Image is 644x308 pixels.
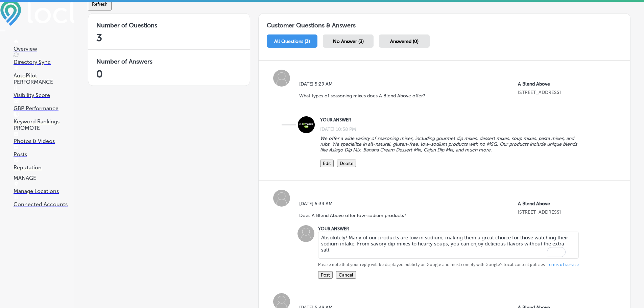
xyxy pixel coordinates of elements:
span: All Questions (3) [274,39,310,44]
span: No Answer (3) [333,39,364,44]
p: A Blend Above [518,81,582,87]
label: YOUR ANSWER [320,117,580,122]
p: 289 Westmeadow Pl [518,90,582,95]
textarea: To enrich screen reader interactions, please activate Accessibility in Grammarly extension settings [318,232,579,259]
p: Photos & Videos [14,138,74,144]
p: Reputation [14,164,74,171]
h3: Number of Answers [96,58,242,65]
p: Please note that your reply will be displayed publicly on Google and must comply with Google's lo... [318,262,579,268]
a: GBP Performance [14,99,74,112]
h1: Customer Questions & Answers [259,14,630,32]
p: Visibility Score [14,92,74,98]
p: PROMOTE [14,125,74,131]
p: GBP Performance [14,105,74,112]
label: YOUR ANSWER [318,226,349,231]
p: 289 Westmeadow Pl [518,209,582,215]
p: We offer a wide variety of seasoning mixes, including gourmet dip mixes, dessert mixes, soup mixe... [320,136,580,153]
p: Directory Sync [14,59,74,65]
a: Directory Sync [14,52,74,65]
a: Reputation [14,158,74,171]
label: [DATE] 5:29 AM [299,81,430,87]
button: Cancel [336,271,356,279]
a: Terms of service [547,262,579,268]
p: Keyword Rankings [14,118,74,125]
h3: Number of Questions [96,22,242,29]
p: A Blend Above [518,201,582,207]
label: [DATE] 10:58 PM [320,126,356,132]
button: Delete [337,160,356,167]
h2: 0 [96,68,242,80]
a: Overview [14,39,74,52]
label: [DATE] 5:34 AM [299,201,411,207]
button: Edit [320,160,334,167]
h2: 3 [96,32,242,44]
a: Posts [14,145,74,158]
a: Photos & Videos [14,132,74,144]
p: Overview [14,46,74,52]
p: AutoPilot [14,72,74,79]
p: Does A Blend Above offer low-sodium products? [299,213,406,218]
button: Post [318,271,333,279]
a: Connected Accounts [14,195,74,208]
p: Connected Accounts [14,201,74,208]
a: Keyword Rankings [14,112,74,125]
p: MANAGE [14,175,74,181]
span: Answered (0) [390,39,419,44]
p: Posts [14,151,74,158]
a: Visibility Score [14,86,74,98]
p: What types of seasoning mixes does A Blend Above offer? [299,93,425,99]
a: AutoPilot [14,66,74,79]
p: PERFORMANCE [14,79,74,85]
a: Manage Locations [14,182,74,194]
p: Manage Locations [14,188,74,194]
